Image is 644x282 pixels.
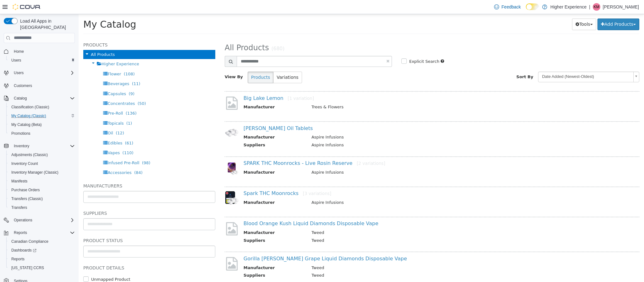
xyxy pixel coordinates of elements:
button: Inventory Count [6,159,77,168]
span: [US_STATE] CCRS [11,265,44,270]
a: Reports [9,255,27,263]
span: Promotions [9,130,75,137]
span: Load All Apps in [GEOGRAPHIC_DATA] [18,18,75,30]
a: Adjustments (Classic) [9,151,50,159]
button: My Catalog (Classic) [6,111,77,120]
h5: Product Details [5,250,137,258]
span: Manifests [9,177,75,185]
span: My Catalog (Classic) [11,113,46,118]
a: My Catalog (Classic) [9,112,49,120]
span: Inventory Count [9,160,75,167]
span: My Catalog [5,5,58,16]
a: Manifests [9,177,30,185]
span: (9) [50,77,56,82]
span: (61) [46,127,55,131]
a: Date Added (Newest-Oldest) [460,57,561,68]
span: Edibles [29,127,44,131]
span: Inventory Manager (Classic) [11,170,58,175]
a: Canadian Compliance [9,238,51,245]
button: Reports [6,255,77,263]
img: Cova [13,4,41,10]
button: Reports [11,229,30,236]
a: Inventory Manager (Classic) [9,169,61,176]
td: Aspire Infusions [228,128,544,136]
span: View By [146,60,164,65]
a: Transfers (Classic) [9,195,45,203]
a: Home [11,48,26,55]
span: Oil [29,117,34,121]
span: Dashboards [11,248,36,253]
a: Dashboards [6,246,77,255]
th: Manufacturer [165,120,228,128]
button: Purchase Orders [6,186,77,194]
a: My Catalog (Beta) [9,121,44,128]
span: Purchase Orders [11,187,40,193]
a: Gorilla [PERSON_NAME] Grape Liquid Diamonds Disposable Vape [165,241,328,247]
span: Reports [14,230,27,235]
span: Manifests [11,179,27,184]
td: Tweed [228,215,544,223]
span: Operations [11,216,75,224]
span: (108) [45,57,56,62]
button: Home [1,47,77,56]
span: My Catalog (Beta) [11,122,42,127]
span: Concentrates [29,87,56,92]
span: (98) [63,146,72,151]
button: Transfers [6,203,77,212]
span: My Catalog (Classic) [9,112,75,120]
span: Flower [29,57,42,62]
span: Washington CCRS [9,264,75,272]
button: Manifests [6,177,77,186]
span: All Products [12,38,36,43]
label: Explicit Search [329,44,361,51]
td: Trees & Flowers [228,90,544,98]
span: (110) [44,136,55,141]
th: Suppliers [165,223,228,231]
span: Infused Pre-Roll [29,146,61,151]
button: Inventory [1,142,77,150]
small: [1 variation] [209,82,235,87]
button: Adjustments (Classic) [6,150,77,159]
span: Topicals [29,107,45,111]
p: Higher Experience [550,3,586,11]
td: Aspire Infusions [228,185,544,193]
button: Operations [1,216,77,225]
div: Kevin Martin [593,3,600,11]
span: (1) [48,107,53,111]
td: Aspire Infusions [228,120,544,128]
span: Canadian Compliance [9,238,75,245]
span: Customers [11,82,75,89]
span: Pre-Roll [29,97,44,101]
a: Spark THC Moonrocks[3 variations] [165,176,253,182]
span: Purchase Orders [9,186,75,194]
button: Inventory Manager (Classic) [6,168,77,177]
span: (12) [37,117,46,121]
span: Transfers [9,204,75,211]
span: Promotions [11,131,30,136]
small: [3 variations] [224,177,253,182]
td: Tweed [228,258,544,266]
img: 150 [146,177,160,191]
th: Suppliers [165,258,228,266]
button: Customers [1,81,77,90]
a: Users [9,57,24,64]
td: Aspire Infusions [228,155,544,163]
a: Promotions [9,130,33,137]
span: Users [14,70,24,75]
p: | [589,3,590,11]
a: [PERSON_NAME] Oil Tablets [165,111,234,117]
span: Users [11,69,75,77]
button: Transfers (Classic) [6,194,77,203]
a: Feedback [492,1,523,13]
span: Inventory Count [11,161,38,166]
button: Users [6,56,77,65]
span: Capsules [29,77,47,82]
span: Feedback [502,4,521,10]
th: Manufacturer [165,185,228,193]
button: Variations [195,57,223,69]
span: Classification (Classic) [9,103,75,111]
img: missing-image.png [146,207,160,222]
span: Classification (Classic) [11,105,49,110]
a: Inventory Count [9,160,41,167]
button: Users [11,69,26,77]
